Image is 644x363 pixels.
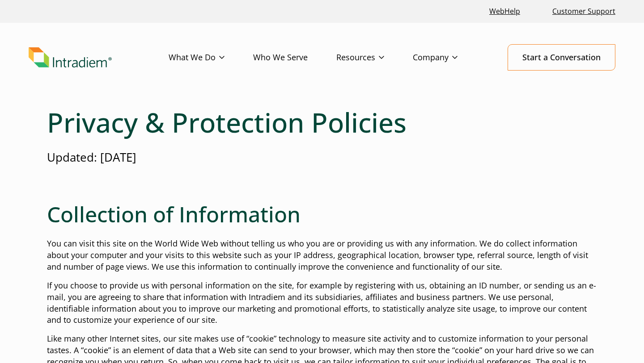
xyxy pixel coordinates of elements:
[29,47,112,68] img: Intradiem
[47,201,597,227] h2: Collection of Information
[486,2,524,21] a: Link opens in a new window
[47,106,597,138] h1: Privacy & Protection Policies
[413,45,486,71] a: Company
[336,45,413,71] a: Resources
[47,280,597,326] p: If you choose to provide us with personal information on the site, for example by registering wit...
[253,45,336,71] a: Who We Serve
[508,44,615,71] a: Start a Conversation
[549,2,619,21] a: Customer Support
[169,45,253,71] a: What We Do
[47,238,597,273] p: You can visit this site on the World Wide Web without telling us who you are or providing us with...
[29,47,169,68] a: Link to homepage of Intradiem
[47,149,597,166] p: Updated: [DATE]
